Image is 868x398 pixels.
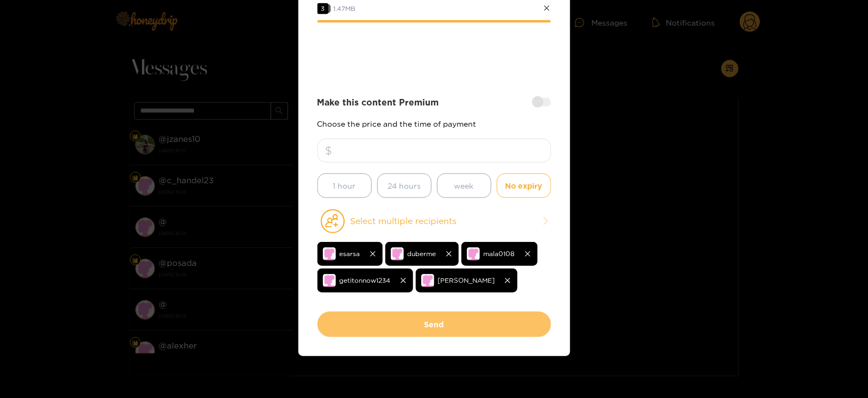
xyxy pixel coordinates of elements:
[323,274,336,287] img: no-avatar.png
[317,173,372,198] button: 1 hour
[317,3,328,14] span: 3
[317,312,551,337] button: Send
[334,5,356,12] span: 1.47 MB
[323,247,336,260] img: no-avatar.png
[484,247,515,260] span: mala0108
[377,173,432,198] button: 24 hours
[317,209,551,234] button: Select multiple recipients
[408,247,436,260] span: duberme
[388,179,421,192] span: 24 hours
[391,247,404,260] img: no-avatar.png
[340,247,360,260] span: esarsa
[421,274,434,287] img: no-avatar.png
[505,179,542,192] span: No expiry
[437,173,491,198] button: week
[438,274,495,287] span: [PERSON_NAME]
[317,96,439,109] strong: Make this content Premium
[497,173,551,198] button: No expiry
[317,120,551,128] p: Choose the price and the time of payment
[467,247,480,260] img: no-avatar.png
[454,179,474,192] span: week
[333,179,356,192] span: 1 hour
[340,274,391,287] span: getitonnow1234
